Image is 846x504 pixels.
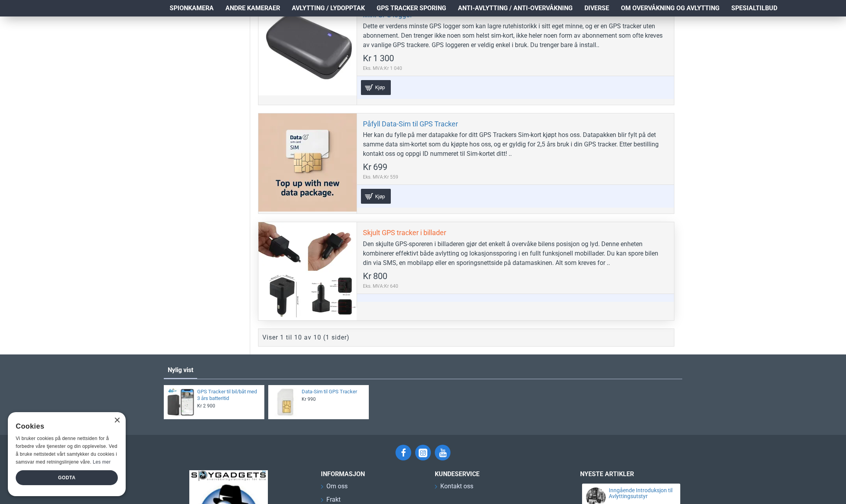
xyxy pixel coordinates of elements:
[363,283,398,290] span: Eks. MVA:Kr 640
[363,119,458,128] a: Påfyll Data-Sim til GPS Tracker
[435,482,473,495] a: Kontakt oss
[373,194,387,199] span: Kjøp
[93,459,110,465] a: Les mer, opens a new window
[458,4,573,13] span: Anti-avlytting / Anti-overvåkning
[363,22,668,50] div: Dette er verdens minste GPS logger som kan lagre rutehistorikk i sitt eget minne, og er en GPS tr...
[440,482,473,491] span: Kontakt oss
[292,4,365,13] span: Avlytting / Lydopptak
[197,389,260,402] a: GPS Tracker til bil/båt med 3 års batteritid
[258,113,357,212] a: Påfyll Data-Sim til GPS Tracker
[363,228,446,237] a: Skjult GPS tracker i billader
[363,239,668,268] div: Den skjulte GPS-sporeren i billaderen gjør det enkelt å overvåke bilens posisjon og lyd. Denne en...
[321,470,423,478] h3: INFORMASJON
[580,470,682,478] h3: Nyeste artikler
[363,272,387,281] span: Kr 800
[16,436,117,464] span: Vi bruker cookies på denne nettsiden for å forbedre våre tjenester og din opplevelse. Ved å bruke...
[373,85,387,90] span: Kjøp
[302,396,316,402] span: Kr 990
[164,362,197,378] a: Nylig vist
[377,4,446,13] span: GPS Tracker Sporing
[363,54,394,63] span: Kr 1 300
[363,173,398,181] span: Eks. MVA:Kr 559
[363,163,387,172] span: Kr 699
[262,333,350,342] div: Viser 1 til 10 av 10 (1 sider)
[225,4,280,13] span: Andre kameraer
[321,482,348,495] a: Om oss
[302,389,364,395] a: Data-Sim til GPS Tracker
[363,130,668,159] div: Her kan du fylle på mer datapakke for ditt GPS Trackers Sim-kort kjøpt hos oss. Datapakken blir f...
[170,4,214,13] span: Spionkamera
[435,470,553,478] h3: Kundeservice
[584,4,609,13] span: Diverse
[114,418,120,424] div: Close
[16,418,113,435] div: Cookies
[621,4,720,13] span: Om overvåkning og avlytting
[16,470,118,485] div: Godta
[167,388,195,416] img: GPS Tracker til bil/båt med 3 års batteritid
[363,65,402,72] span: Eks. MVA:Kr 1 040
[271,388,300,416] img: Data-Sim til GPS Tracker
[731,4,777,13] span: Spesialtilbud
[609,488,673,500] a: Inngående Introduksjon til Avlyttingsutstyr
[197,403,215,409] span: Kr 2 900
[326,482,348,491] span: Om oss
[258,222,357,320] a: Skjult GPS tracker i billader Skjult GPS tracker i billader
